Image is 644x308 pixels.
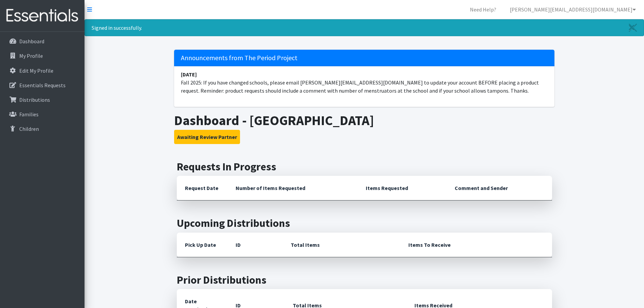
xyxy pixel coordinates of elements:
[174,112,554,128] h1: Dashboard - [GEOGRAPHIC_DATA]
[174,130,240,144] button: Awaiting Review Partner
[447,176,552,200] th: Comment and Sender
[464,3,502,16] a: Need Help?
[622,20,644,36] a: Close
[400,233,552,257] th: Items To Receive
[19,96,50,103] p: Distributions
[19,82,66,89] p: Essentials Requests
[3,4,82,27] img: HumanEssentials
[19,67,53,74] p: Edit My Profile
[177,274,552,286] h2: Prior Distributions
[19,52,43,59] p: My Profile
[3,122,82,136] a: Children
[3,34,82,48] a: Dashboard
[85,19,644,36] div: Signed in successfully.
[19,125,39,132] p: Children
[228,233,283,257] th: ID
[174,50,554,66] h5: Announcements from The Period Project
[177,176,228,200] th: Request Date
[283,233,400,257] th: Total Items
[177,217,552,230] h2: Upcoming Distributions
[181,71,197,78] strong: [DATE]
[3,108,82,121] a: Families
[504,3,641,16] a: [PERSON_NAME][EMAIL_ADDRESS][DOMAIN_NAME]
[19,111,39,118] p: Families
[3,78,82,92] a: Essentials Requests
[358,176,447,200] th: Items Requested
[177,233,228,257] th: Pick Up Date
[174,66,554,99] li: Fall 2025: If you have changed schools, please email [PERSON_NAME][EMAIL_ADDRESS][DOMAIN_NAME] to...
[19,38,44,45] p: Dashboard
[3,93,82,106] a: Distributions
[3,49,82,63] a: My Profile
[228,176,358,200] th: Number of Items Requested
[3,64,82,77] a: Edit My Profile
[177,160,552,173] h2: Requests In Progress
